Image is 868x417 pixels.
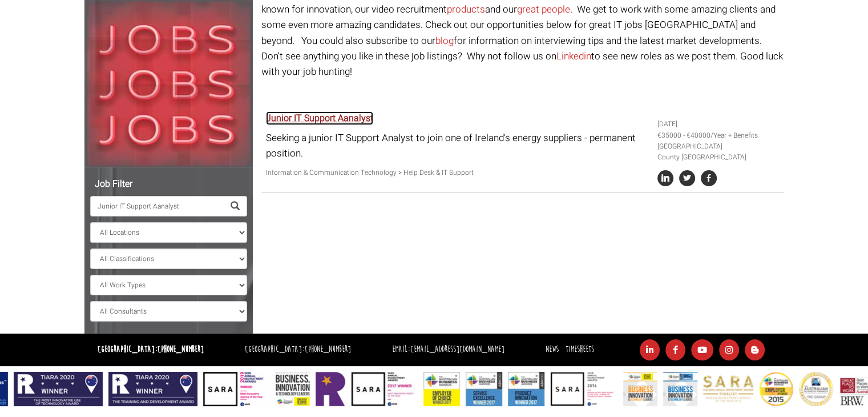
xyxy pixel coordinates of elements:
li: Email: [389,342,507,358]
a: Timesheets [566,344,594,355]
p: Seeking a junior IT Support Analyst to join one of Ireland's energy suppliers - permanent position. [266,130,649,161]
a: News [546,344,559,355]
a: [PHONE_NUMBER] [158,344,204,355]
li: [GEOGRAPHIC_DATA] County [GEOGRAPHIC_DATA] [657,141,780,163]
li: [DATE] [657,119,780,130]
a: products [447,2,485,17]
a: Linkedin [556,49,591,63]
a: Junior IT Support Aanalyst [266,111,373,125]
li: €35000 - €40000/Year + Benefits [657,130,780,141]
a: [PHONE_NUMBER] [305,344,351,355]
a: blog [435,34,454,48]
p: Information & Communication Technology > Help Desk & IT Support [266,167,649,178]
li: [GEOGRAPHIC_DATA]: [242,342,354,358]
input: Search [90,196,224,216]
h5: Job Filter [90,179,247,190]
strong: [GEOGRAPHIC_DATA]: [98,344,204,355]
a: great people [517,2,570,17]
a: [EMAIL_ADDRESS][DOMAIN_NAME] [410,344,504,355]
